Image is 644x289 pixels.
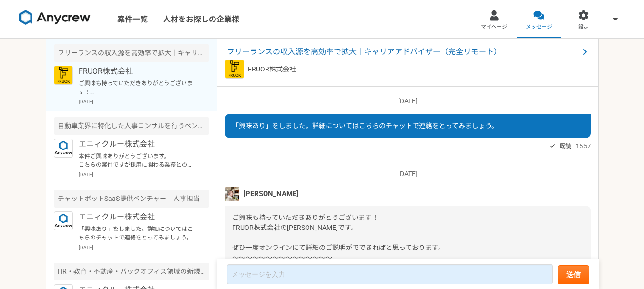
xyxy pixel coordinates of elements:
span: フリーランスの収入源を高効率で拡大｜キャリアアドバイザー（完全リモート） [227,46,579,58]
p: [DATE] [79,98,209,105]
span: 15:57 [576,141,591,150]
p: [DATE] [79,244,209,251]
img: logo_text_blue_01.png [54,211,73,230]
img: logo_text_blue_01.png [54,139,73,158]
span: [PERSON_NAME] [244,189,298,199]
span: メッセージ [526,23,552,31]
span: ご興味も持っていただきありがとうございます！ FRUOR株式会社の[PERSON_NAME]です。 ぜひ一度オンラインにて詳細のご説明がでできればと思っております。 〜〜〜〜〜〜〜〜〜〜〜〜〜〜... [232,214,445,271]
p: [DATE] [225,96,591,106]
img: unnamed.jpg [225,187,239,201]
span: 設定 [578,23,589,31]
div: HR・教育・不動産・バックオフィス領域の新規事業 0→1で事業を立ち上げたい方 [54,263,209,280]
p: [DATE] [79,171,209,178]
p: エニィクルー株式会社 [79,139,196,150]
div: フリーランスの収入源を高効率で拡大｜キャリアアドバイザー（完全リモート） [54,44,209,62]
p: ご興味も持っていただきありがとうございます！ FRUOR株式会社の[PERSON_NAME]です。 ぜひ一度オンラインにて詳細のご説明がでできればと思っております。 〜〜〜〜〜〜〜〜〜〜〜〜〜〜... [79,79,196,96]
div: 自動車業界に特化した人事コンサルを行うベンチャー企業での採用担当を募集 [54,117,209,135]
p: エニィクルー株式会社 [79,211,196,223]
div: チャットボットSaaS提供ベンチャー 人事担当 [54,190,209,208]
img: FRUOR%E3%83%AD%E3%82%B3%E3%82%99.png [225,60,244,79]
img: FRUOR%E3%83%AD%E3%82%B3%E3%82%99.png [54,66,73,85]
p: 本件ご興味ありがとうございます。 こちらの案件ですが採用に関わる業務とのことでお間違えないでしょうか？プロフィールを拝見する限り、ご経験が多岐にわたるかと思い確認まで。 もしよろしければ事前に経... [79,152,196,169]
span: 既読 [560,140,571,152]
span: 「興味あり」をしました。詳細についてはこちらのチャットで連絡をとってみましょう。 [232,122,498,130]
p: FRUOR株式会社 [79,66,196,77]
p: FRUOR株式会社 [248,64,296,74]
img: 8DqYSo04kwAAAAASUVORK5CYII= [19,10,91,25]
span: マイページ [481,23,507,31]
button: 送信 [558,265,589,284]
p: 「興味あり」をしました。詳細についてはこちらのチャットで連絡をとってみましょう。 [79,225,196,242]
p: [DATE] [225,169,591,179]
